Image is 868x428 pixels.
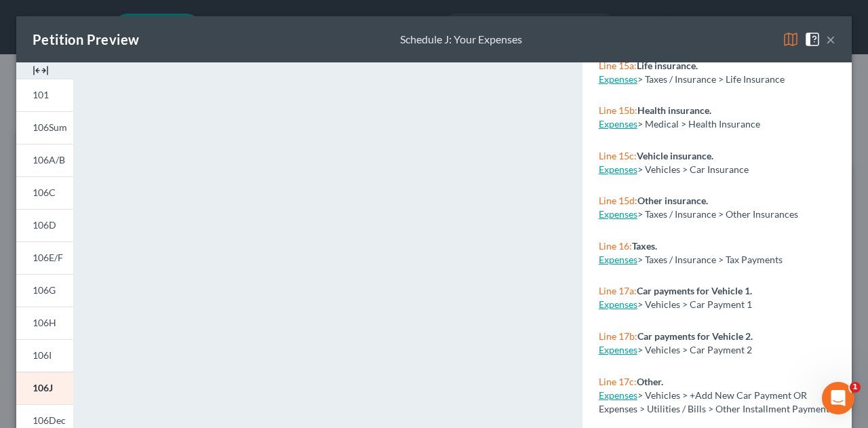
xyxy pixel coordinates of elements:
[599,163,637,175] a: Expenses
[637,118,760,130] span: > Medical > Health Insurance
[637,150,713,161] strong: Vehicle insurance.
[822,382,854,414] iframe: Intercom live chat
[33,382,53,393] span: 106J
[16,144,73,176] a: 106A/B
[33,284,56,296] span: 106G
[637,60,698,71] strong: Life insurance.
[33,349,52,361] span: 106I
[400,32,522,47] div: Schedule J: Your Expenses
[33,30,139,49] div: Petition Preview
[599,73,637,85] a: Expenses
[33,89,49,100] span: 101
[599,376,637,387] span: Line 17c:
[637,344,752,355] span: > Vehicles > Car Payment 2
[637,104,711,116] strong: Health insurance.
[16,241,73,274] a: 106E/F
[599,254,637,265] a: Expenses
[599,104,637,116] span: Line 15b:
[632,240,657,252] strong: Taxes.
[637,254,783,265] span: > Taxes / Insurance > Tax Payments
[637,163,749,175] span: > Vehicles > Car Insurance
[16,176,73,209] a: 106C
[33,252,63,263] span: 106E/F
[637,298,752,310] span: > Vehicles > Car Payment 1
[33,121,67,133] span: 106Sum
[16,209,73,241] a: 106D
[637,208,798,220] span: > Taxes / Insurance > Other Insurances
[599,285,637,296] span: Line 17a:
[599,60,637,71] span: Line 15a:
[804,31,821,47] img: help-close-5ba153eb36485ed6c1ea00a893f15db1cb9b99d6cae46e1a8edb6c62d00a1a76.svg
[599,118,637,130] a: Expenses
[33,62,49,79] img: expand-e0f6d898513216a626fdd78e52531dac95497ffd26381d4c15ee2fc46db09dca.svg
[16,372,73,404] a: 106J
[599,195,637,206] span: Line 15d:
[599,389,637,401] a: Expenses
[599,150,637,161] span: Line 15c:
[16,339,73,372] a: 106I
[637,330,753,342] strong: Car payments for Vehicle 2.
[33,414,66,426] span: 106Dec
[16,111,73,144] a: 106Sum
[783,31,799,47] img: map-eea8200ae884c6f1103ae1953ef3d486a96c86aabb227e865a55264e3737af1f.svg
[33,317,56,328] span: 106H
[16,79,73,111] a: 101
[637,73,785,85] span: > Taxes / Insurance > Life Insurance
[16,307,73,339] a: 106H
[599,344,637,355] a: Expenses
[826,31,835,47] button: ×
[599,208,637,220] a: Expenses
[33,187,56,198] span: 106C
[33,219,56,231] span: 106D
[599,330,637,342] span: Line 17b:
[16,274,73,307] a: 106G
[637,285,752,296] strong: Car payments for Vehicle 1.
[599,389,829,414] span: > Vehicles > +Add New Car Payment OR Expenses > Utilities / Bills > Other Installment Payment
[850,382,861,393] span: 1
[637,376,663,387] strong: Other.
[599,240,632,252] span: Line 16:
[637,195,708,206] strong: Other insurance.
[599,298,637,310] a: Expenses
[33,154,65,166] span: 106A/B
